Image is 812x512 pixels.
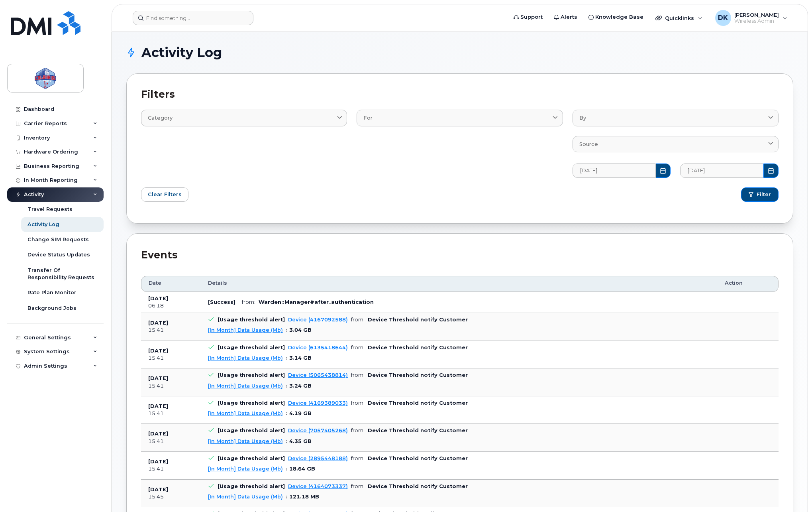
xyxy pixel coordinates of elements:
[218,345,285,351] b: [Usage threshold alert]
[357,110,563,126] a: For
[368,317,468,323] b: Device Threshold notify Customer
[208,299,235,305] b: [Success]
[763,163,779,178] button: Choose Date
[208,494,283,500] a: [In Month] Data Usage (Mb)
[141,88,779,100] h2: Filters
[218,427,285,433] b: [Usage threshold alert]
[573,136,779,152] a: Source
[208,410,283,416] a: [In Month] Data Usage (Mb)
[208,383,283,389] a: [In Month] Data Usage (Mb)
[368,455,468,461] b: Device Threshold notify Customer
[286,466,315,472] span: : 18.64 GB
[288,317,348,323] a: Device (4167092588)
[218,317,285,323] b: [Usage threshold alert]
[363,114,373,122] span: For
[141,187,188,202] button: Clear Filters
[148,438,194,445] div: 15:41
[148,354,194,362] div: 15:41
[718,276,779,292] th: Action
[141,110,347,126] a: Category
[286,494,319,500] span: : 121.18 MB
[218,455,285,461] b: [Usage threshold alert]
[148,431,168,437] b: [DATE]
[148,382,194,390] div: 15:41
[573,163,656,178] input: MM/DD/YYYY
[288,483,348,489] a: Device (4164073337)
[288,427,348,433] a: Device (7057405268)
[680,163,763,178] input: MM/DD/YYYY
[148,302,194,309] div: 06:18
[148,403,168,409] b: [DATE]
[351,317,365,323] span: from:
[573,110,779,126] a: By
[368,483,468,489] b: Device Threshold notify Customer
[242,299,255,305] span: from:
[741,187,779,202] button: Filter
[208,327,283,333] a: [In Month] Data Usage (Mb)
[579,140,598,148] span: Source
[286,327,312,333] span: : 3.04 GB
[208,355,283,361] a: [In Month] Data Usage (Mb)
[368,427,468,433] b: Device Threshold notify Customer
[288,372,348,378] a: Device (5065438814)
[148,486,168,492] b: [DATE]
[288,345,348,351] a: Device (6135418644)
[208,438,283,444] a: [In Month] Data Usage (Mb)
[656,163,671,178] button: Choose Date
[148,375,168,381] b: [DATE]
[148,320,168,326] b: [DATE]
[368,372,468,378] b: Device Threshold notify Customer
[208,466,283,472] a: [In Month] Data Usage (Mb)
[148,348,168,354] b: [DATE]
[141,47,222,59] span: Activity Log
[351,345,365,351] span: from:
[286,355,312,361] span: : 3.14 GB
[148,114,173,122] span: Category
[148,493,194,500] div: 15:45
[149,280,161,287] span: Date
[288,400,348,406] a: Device (4169389033)
[351,400,365,406] span: from:
[757,191,771,198] span: Filter
[259,299,374,305] b: Warden::Manager#after_authentication
[218,483,285,489] b: [Usage threshold alert]
[351,427,365,433] span: from:
[148,191,182,198] span: Clear Filters
[148,465,194,473] div: 15:41
[218,372,285,378] b: [Usage threshold alert]
[148,410,194,417] div: 15:41
[148,327,194,334] div: 15:41
[286,383,312,389] span: : 3.24 GB
[286,410,312,416] span: : 4.19 GB
[288,455,348,461] a: Device (2895448188)
[368,400,468,406] b: Device Threshold notify Customer
[141,248,779,262] div: Events
[351,372,365,378] span: from:
[351,455,365,461] span: from:
[579,114,586,122] span: By
[148,295,168,301] b: [DATE]
[368,345,468,351] b: Device Threshold notify Customer
[286,438,312,444] span: : 4.35 GB
[148,459,168,465] b: [DATE]
[351,483,365,489] span: from:
[218,400,285,406] b: [Usage threshold alert]
[208,280,227,287] span: Details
